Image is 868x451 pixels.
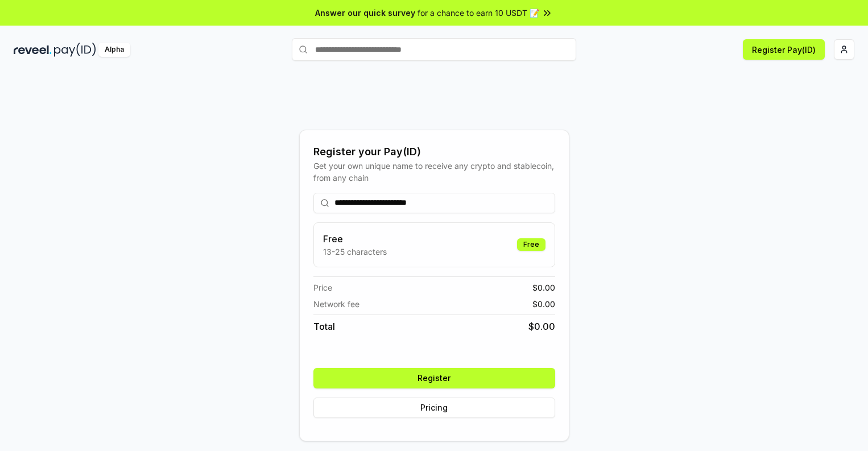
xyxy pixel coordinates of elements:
[743,39,825,60] button: Register Pay(ID)
[418,7,539,19] span: for a chance to earn 10 USDT 📝
[14,43,52,57] img: reveel_dark
[323,246,387,258] p: 13-25 characters
[98,43,130,57] div: Alpha
[313,320,335,333] span: Total
[323,232,387,246] h3: Free
[313,144,555,160] div: Register your Pay(ID)
[313,368,555,388] button: Register
[313,160,555,184] div: Get your own unique name to receive any crypto and stablecoin, from any chain
[313,398,555,418] button: Pricing
[532,298,555,310] span: $ 0.00
[54,43,96,57] img: pay_id
[313,282,332,293] span: Price
[313,298,359,310] span: Network fee
[528,320,555,333] span: $ 0.00
[517,238,545,251] div: Free
[532,282,555,293] span: $ 0.00
[315,7,415,19] span: Answer our quick survey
